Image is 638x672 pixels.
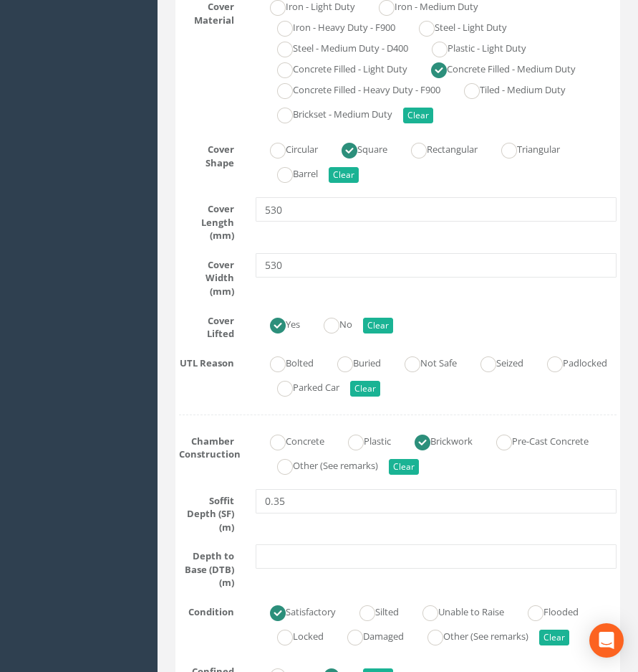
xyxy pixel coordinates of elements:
label: Damaged [333,625,404,645]
label: Plastic - Light Duty [417,37,526,57]
label: Cover Shape [168,138,245,169]
label: Square [327,138,387,158]
label: Padlocked [533,351,607,372]
label: Silted [345,600,399,621]
label: Other (See remarks) [263,454,378,475]
label: Circular [256,138,318,158]
label: Yes [256,313,300,333]
label: Concrete [256,430,324,450]
label: Cover Lifted [168,309,245,341]
label: Plastic [334,430,391,450]
label: Soffit Depth (SF) (m) [168,489,245,534]
button: Clear [350,381,380,397]
label: Steel - Light Duty [405,16,507,37]
label: Cover Length (mm) [168,197,245,242]
label: Tiled - Medium Duty [450,78,566,99]
label: Locked [263,625,324,645]
label: Rectangular [397,138,478,158]
label: Condition [168,600,245,619]
label: No [309,313,352,333]
button: Clear [363,318,393,333]
label: Depth to Base (DTB) (m) [168,544,245,590]
label: Not Safe [390,351,457,372]
button: Clear [539,630,569,645]
label: Chamber Construction [168,430,245,461]
label: Steel - Medium Duty - D400 [263,37,408,57]
label: Buried [323,351,381,372]
label: Iron - Heavy Duty - F900 [263,16,395,37]
div: Open Intercom Messenger [589,623,624,658]
label: UTL Reason [168,351,245,370]
label: Unable to Raise [408,600,504,621]
label: Barrel [263,162,318,183]
label: Bolted [256,351,314,372]
label: Triangular [487,138,560,158]
label: Concrete Filled - Medium Duty [417,57,576,78]
label: Pre-Cast Concrete [482,430,589,450]
button: Clear [329,167,359,183]
button: Clear [403,108,433,123]
label: Brickset - Medium Duty [263,103,392,123]
label: Other (See remarks) [413,625,528,645]
label: Brickwork [400,430,473,450]
label: Concrete Filled - Light Duty [263,57,407,78]
label: Concrete Filled - Heavy Duty - F900 [263,78,440,99]
label: Satisfactory [256,600,336,621]
label: Flooded [513,600,579,621]
button: Clear [389,459,419,475]
label: Parked Car [263,376,339,397]
label: Cover Width (mm) [168,253,245,298]
label: Seized [466,351,523,372]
